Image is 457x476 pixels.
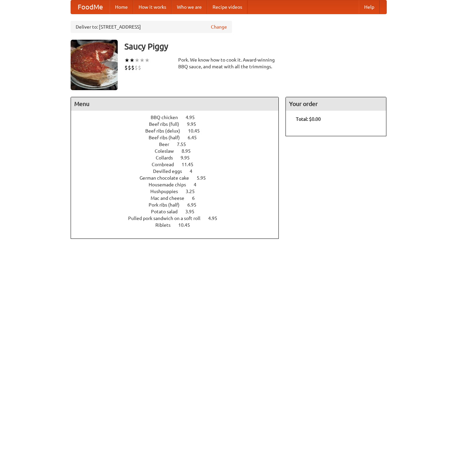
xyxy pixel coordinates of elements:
[149,121,186,127] span: Beef ribs (full)
[71,97,279,111] h4: Menu
[151,195,191,201] span: Mac and cheese
[190,169,199,174] span: 4
[150,189,185,194] span: Hushpuppies
[151,115,207,120] a: BBQ chicken 4.95
[194,182,203,187] span: 4
[178,57,279,70] div: Pork. We know how to cook it. Award-winning BBQ sauce, and meat with all the trimmings.
[159,142,198,147] a: Beer 7.55
[149,135,209,140] a: Beef ribs (half) 6.45
[151,115,185,120] span: BBQ chicken
[128,216,207,221] span: Pulled pork sandwich on a soft roll
[131,64,135,71] li: $
[187,121,203,127] span: 9.95
[186,115,201,120] span: 4.95
[149,202,209,208] a: Pork ribs (half) 6.95
[151,209,207,214] a: Potato salad 3.95
[185,209,201,214] span: 3.95
[359,0,380,14] a: Help
[124,57,129,64] li: ★
[159,142,176,147] span: Beer
[151,209,184,214] span: Potato salad
[149,202,186,208] span: Pork ribs (half)
[71,0,110,14] a: FoodMe
[152,162,181,167] span: Cornbread
[149,182,209,187] a: Housemade chips 4
[177,142,193,147] span: 7.55
[155,148,203,154] a: Coleslaw 8.95
[181,155,196,160] span: 9.95
[149,135,187,140] span: Beef ribs (half)
[153,169,189,174] span: Devilled eggs
[155,222,202,228] a: Riblets 10.45
[71,21,232,33] div: Deliver to: [STREET_ADDRESS]
[182,162,200,167] span: 11.45
[156,155,202,160] a: Collards 9.95
[182,148,197,154] span: 8.95
[152,162,206,167] a: Cornbread 11.45
[135,57,140,64] li: ★
[128,64,131,71] li: $
[153,169,205,174] a: Devilled eggs 4
[140,57,145,64] li: ★
[149,121,208,127] a: Beef ribs (full) 9.95
[188,128,206,134] span: 10.45
[151,195,207,201] a: Mac and cheese 6
[71,40,118,90] img: angular.jpg
[140,175,218,181] a: German chocolate cake 5.95
[188,135,203,140] span: 6.45
[155,222,177,228] span: Riblets
[135,64,138,71] li: $
[172,0,207,14] a: Who we are
[145,128,187,134] span: Beef ribs (delux)
[211,24,227,30] a: Change
[286,97,386,111] h4: Your order
[124,40,387,53] h3: Saucy Piggy
[192,195,201,201] span: 6
[186,189,201,194] span: 3.25
[208,216,224,221] span: 4.95
[156,155,180,160] span: Collards
[110,0,133,14] a: Home
[145,128,212,134] a: Beef ribs (delux) 10.45
[187,202,203,208] span: 6.95
[145,57,150,64] li: ★
[124,64,128,71] li: $
[128,216,230,221] a: Pulled pork sandwich on a soft roll 4.95
[133,0,172,14] a: How it works
[155,148,181,154] span: Coleslaw
[149,182,193,187] span: Housemade chips
[207,0,247,14] a: Recipe videos
[138,64,141,71] li: $
[197,175,213,181] span: 5.95
[140,175,196,181] span: German chocolate cake
[129,57,135,64] li: ★
[296,116,321,122] b: Total: $0.00
[150,189,207,194] a: Hushpuppies 3.25
[178,222,197,228] span: 10.45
